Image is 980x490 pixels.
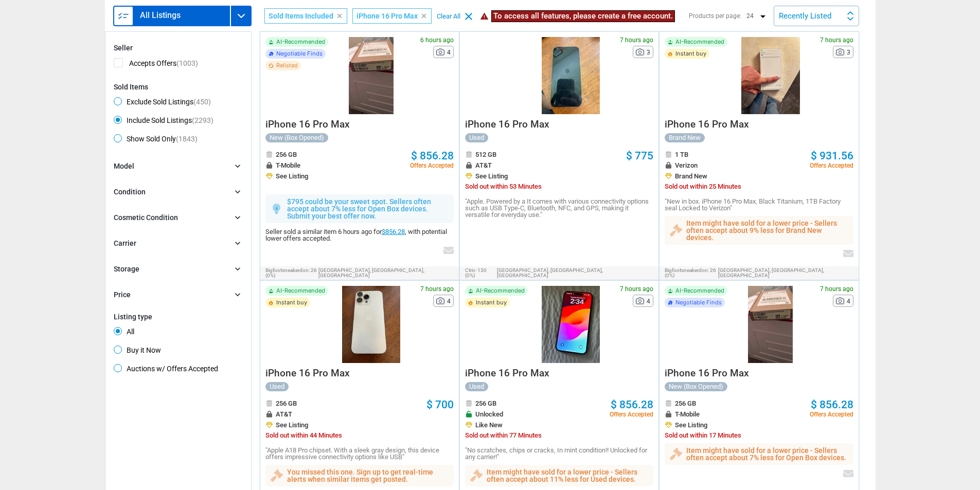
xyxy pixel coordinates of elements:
[811,151,853,161] a: $ 931.56
[465,382,488,391] div: Used
[265,370,350,378] a: iPhone 16 Pro Max
[811,400,853,410] a: $ 856.28
[276,422,308,428] span: See Listing
[176,59,198,67] span: (1003)
[176,135,198,143] span: (1843)
[465,370,549,378] a: iPhone 16 Pro Max
[265,382,289,391] div: Used
[620,286,653,292] span: 7 hours ago
[665,370,749,378] a: iPhone 16 Pro Max
[497,268,653,278] span: [GEOGRAPHIC_DATA], [GEOGRAPHIC_DATA],[GEOGRAPHIC_DATA]
[140,11,181,20] h3: All Listings
[193,98,211,106] span: (450)
[114,187,146,198] div: Condition
[276,173,308,179] span: See Listing
[265,267,317,278] span: 26 (0%)
[114,364,218,376] span: Auctions w/ Offers Accepted
[382,228,405,235] a: $856.28
[233,289,243,300] i: chevron_right
[480,12,489,21] i: warning
[487,468,648,483] p: Item might have sold for a lower price - Sellers often accept about 11% less for Used devices.
[475,411,503,418] span: Unlocked
[811,150,853,162] span: $ 931.56
[265,228,454,242] div: Seller sold a similar item 6 hours ago for , with potential lower offers accepted.
[114,238,136,249] div: Carrier
[475,151,496,158] span: 512 GB
[686,447,848,461] p: Item might have sold for a lower price - Sellers often accept about 7% less for Open Box devices.
[675,39,724,45] span: AI-Recommended
[647,298,650,304] span: 4
[820,37,853,43] span: 7 hours ago
[443,247,454,254] img: envelop icon
[420,12,427,20] i: clear
[675,51,706,57] span: Instant buy
[114,264,139,275] div: Storage
[233,264,243,274] i: chevron_right
[410,162,454,169] span: Offers Accepted
[114,58,198,71] span: Accepts Offers
[276,300,307,305] span: Instant buy
[114,289,131,301] div: Price
[810,411,853,418] span: Offers Accepted
[447,298,451,304] span: 4
[465,447,653,460] p: "No scratches, chips or cracks, In mint condition!! Unlocked for any carrier!"
[276,400,297,407] span: 256 GB
[276,63,298,68] span: Relisted
[114,313,243,321] div: Listing type
[465,121,549,129] a: iPhone 16 Pro Max
[114,161,134,172] div: Model
[610,411,653,418] span: Offers Accepted
[843,250,853,257] img: envelop icon
[265,118,350,130] span: iPhone 16 Pro Max
[265,267,310,273] span: bigfootsneakerdon:
[114,116,213,128] span: Include Sold Listings
[675,173,707,179] span: Brand New
[426,398,454,411] span: $ 700
[465,267,487,278] span: 130 (0%)
[420,286,454,292] span: 7 hours ago
[265,367,350,379] span: iPhone 16 Pro Max
[843,470,853,477] img: envelop icon
[336,12,343,20] i: clear
[114,134,198,147] span: Show Sold Only
[611,398,653,411] span: $ 856.28
[276,51,323,57] span: Negotiable Finds
[665,183,741,190] span: Sold out within 25 Minutes
[287,468,449,483] p: You missed this one. Sign up to get real-time alerts when similar items get posted.
[675,162,698,169] span: Verizon
[411,151,454,161] a: $ 856.28
[665,367,749,379] span: iPhone 16 Pro Max
[465,133,488,142] div: Used
[475,400,496,407] span: 256 GB
[269,12,333,20] span: Sold Items Included
[689,13,741,19] div: Products per page:
[810,162,853,169] span: Offers Accepted
[462,10,475,23] i: clear
[465,367,549,379] span: iPhone 16 Pro Max
[465,183,542,190] span: Sold out within 53 Minutes
[420,37,454,43] span: 6 hours ago
[114,97,211,110] span: Exclude Sold Listings
[447,49,451,56] span: 4
[114,44,243,52] div: Seller
[114,327,134,339] span: All
[465,198,653,218] p: "Apple. Powered by a It comes with various connectivity options such as USB Type-C, Bluetooth, NF...
[675,400,696,407] span: 256 GB
[686,220,848,241] p: Item might have sold for a lower price - Sellers often accept about 9% less for Brand New devices.
[476,300,507,305] span: Instant buy
[233,212,243,223] i: chevron_right
[233,161,243,171] i: chevron_right
[811,398,853,411] span: $ 856.28
[665,382,727,391] div: New (Box Opened)
[675,300,722,305] span: Negotiable Finds
[665,118,749,130] span: iPhone 16 Pro Max
[675,411,700,418] span: T-Mobile
[665,133,705,142] div: Brand New
[675,288,724,294] span: AI-Recommended
[265,133,328,142] div: New (Box Opened)
[475,173,508,179] span: See Listing
[114,212,178,224] div: Cosmetic Condition
[276,39,325,45] span: AI-Recommended
[114,346,161,358] span: Buy it Now
[318,268,454,278] span: [GEOGRAPHIC_DATA], [GEOGRAPHIC_DATA],[GEOGRAPHIC_DATA]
